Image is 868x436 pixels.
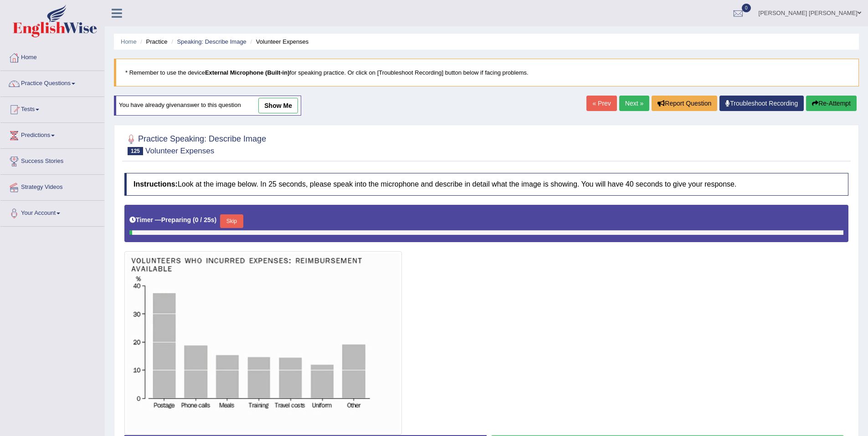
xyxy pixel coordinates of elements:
[138,37,167,46] li: Practice
[121,38,137,45] a: Home
[177,38,246,45] a: Speaking: Describe Image
[205,69,290,76] b: External Microphone (Built-in)
[619,96,649,111] a: Next »
[258,98,298,113] a: show me
[0,201,104,223] a: Your Account
[652,96,717,111] button: Report Question
[145,147,214,155] small: Volunteer Expenses
[114,59,859,86] blockquote: * Remember to use the device for speaking practice. Or click on [Troubleshoot Recording] button b...
[215,216,217,223] b: )
[742,4,751,12] span: 0
[0,71,104,94] a: Practice Questions
[248,37,308,46] li: Volunteer Expenses
[124,132,266,155] h2: Practice Speaking: Describe Image
[129,217,216,223] h5: Timer —
[719,96,804,111] a: Troubleshoot Recording
[0,123,104,146] a: Predictions
[0,45,104,68] a: Home
[586,96,616,111] a: « Prev
[161,216,191,223] b: Preparing
[124,173,848,196] h4: Look at the image below. In 25 seconds, please speak into the microphone and describe in detail w...
[128,147,143,155] span: 125
[220,214,243,228] button: Skip
[806,96,857,111] button: Re-Attempt
[0,149,104,172] a: Success Stories
[195,216,215,223] b: 0 / 25s
[193,216,195,223] b: (
[114,96,301,116] div: You have already given answer to this question
[0,97,104,120] a: Tests
[134,180,178,188] b: Instructions:
[0,175,104,198] a: Strategy Videos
